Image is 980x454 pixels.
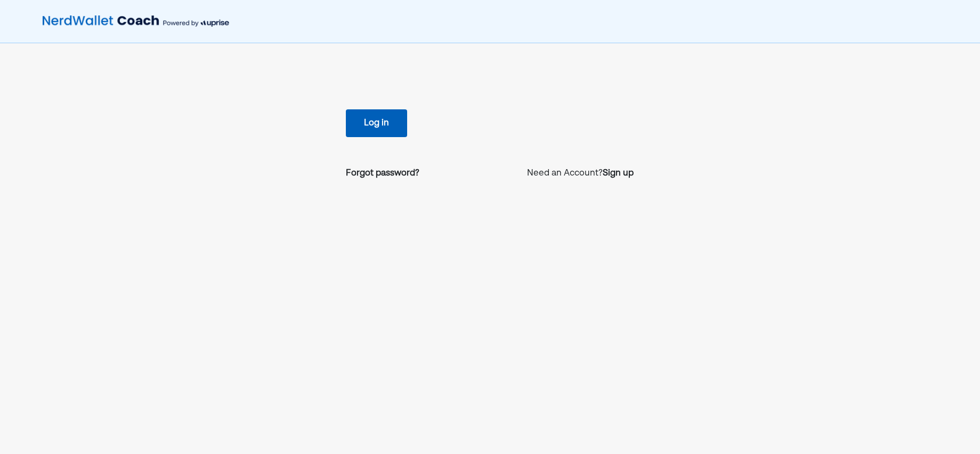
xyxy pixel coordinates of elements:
[346,109,407,137] button: Log in
[603,167,634,180] a: Sign up
[346,167,419,180] a: Forgot password?
[527,167,634,180] p: Need an Account?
